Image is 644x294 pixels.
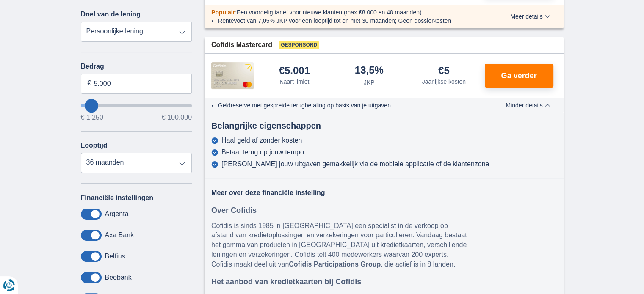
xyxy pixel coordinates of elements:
div: : [205,8,486,16]
button: Meer details [504,13,556,20]
span: Populair [211,9,235,16]
span: Een voordelig tarief voor nieuwe klanten (max €8.000 en 48 maanden) [237,9,422,16]
div: [PERSON_NAME] jouw uitgaven gemakkelijk via de mobiele applicatie of de klantenzone [221,160,489,168]
div: Meer over deze financiële instelling [211,188,479,198]
span: € [88,79,91,88]
div: €5 [438,66,450,76]
span: Meer details [510,14,550,19]
label: Looptijd [81,142,108,149]
div: Kaart limiet [279,77,309,86]
div: Belangrijke eigenschappen [205,120,564,132]
button: Ga verder [485,64,553,88]
span: Gesponsord [279,41,319,49]
span: Minder details [506,102,550,108]
label: Financiële instellingen [81,194,154,202]
span: € 100.000 [162,114,192,121]
button: Minder details [499,102,556,109]
div: Haal geld af zonder kosten [221,137,302,144]
label: Doel van de lening [81,11,141,18]
label: Bedrag [81,63,192,70]
div: JKP [364,78,375,87]
li: Geldreserve met gespreide terugbetaling op basis van je uitgaven [218,101,479,110]
p: Cofidis is sinds 1985 in [GEOGRAPHIC_DATA] een specialist in de verkoop op afstand van kredietopl... [211,221,469,269]
span: € 1.250 [81,114,103,121]
div: €5.001 [279,66,310,76]
b: Het aanbod van kredietkaarten bij Cofidis [211,278,361,286]
span: Ga verder [501,72,536,80]
input: wantToBorrow [81,104,192,107]
label: Belfius [105,253,125,260]
div: Betaal terug op jouw tempo [221,148,304,156]
label: Argenta [105,210,129,218]
b: Over Cofidis [211,206,257,214]
span: Cofidis Mastercard [211,40,272,50]
img: product.pl.alt Cofidis CC [211,62,254,89]
label: Axa Bank [105,231,134,239]
label: Beobank [105,274,132,281]
div: 13,5% [355,65,384,77]
li: Rentevoet van 7,05% JKP voor een looptijd tot en met 30 maanden; Geen dossierkosten [218,16,479,25]
b: Cofidis Participations Group [289,261,381,268]
div: Jaarlijkse kosten [422,77,466,86]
